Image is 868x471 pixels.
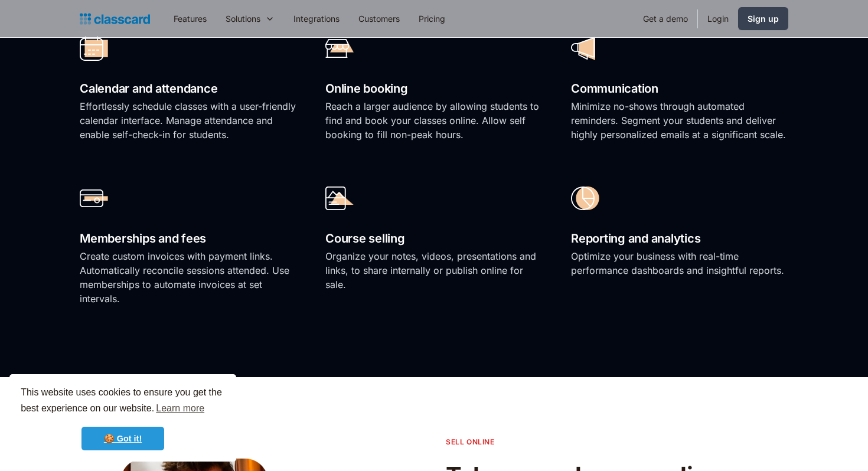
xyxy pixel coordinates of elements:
[738,7,788,30] a: Sign up
[409,5,455,32] a: Pricing
[80,78,297,99] h2: Calendar and attendance
[325,99,543,142] p: Reach a larger audience by allowing students to find and book your classes online. Allow self boo...
[164,5,216,32] a: Features
[80,99,297,142] p: Effortlessly schedule classes with a user-friendly calendar interface. Manage attendance and enab...
[325,78,543,99] h2: Online booking
[571,249,788,277] p: Optimize your business with real-time performance dashboards and insightful reports.
[154,400,206,417] a: learn more about cookies
[325,228,543,249] h2: Course selling
[325,249,543,292] p: Organize your notes, videos, presentations and links, to share internally or publish online for s...
[226,12,260,25] div: Solutions
[571,78,788,99] h2: Communication
[634,5,697,32] a: Get a demo
[216,5,284,32] div: Solutions
[748,12,779,25] div: Sign up
[571,99,788,142] p: Minimize no-shows through automated reminders. Segment your students and deliver highly personali...
[446,436,495,447] p: sell online
[571,228,788,249] h2: Reporting and analytics
[80,228,297,249] h2: Memberships and fees
[81,427,164,450] a: dismiss cookie message
[80,11,150,27] a: Logo
[349,5,409,32] a: Customers
[698,5,738,32] a: Login
[80,249,297,306] p: Create custom invoices with payment links. Automatically reconcile sessions attended. Use members...
[21,385,225,417] span: This website uses cookies to ensure you get the best experience on our website.
[284,5,349,32] a: Integrations
[9,374,236,462] div: cookieconsent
